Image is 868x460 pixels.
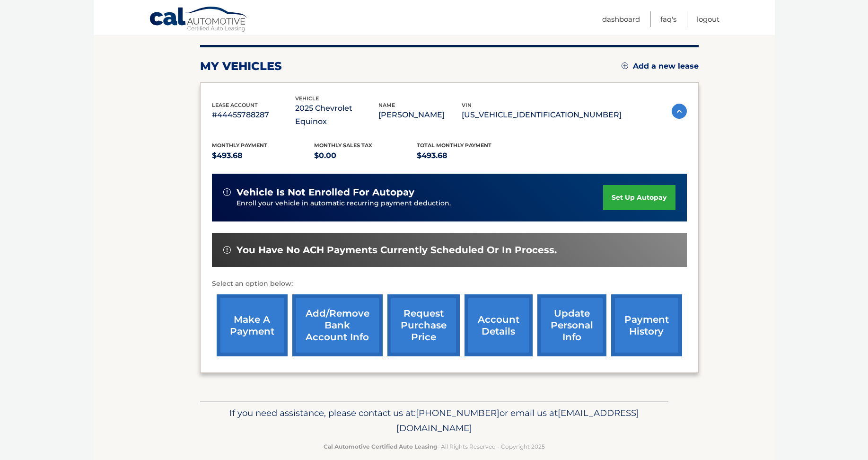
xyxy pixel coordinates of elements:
[462,102,472,108] span: vin
[149,6,248,34] a: Cal Automotive
[417,149,519,162] p: $493.68
[212,278,687,290] p: Select an option below:
[611,294,682,356] a: payment history
[200,59,282,73] h2: my vehicles
[206,442,662,451] p: - All Rights Reserved - Copyright 2025
[237,244,557,256] span: You have no ACH payments currently scheduled or in process.
[537,294,606,356] a: update personal info
[660,11,676,27] a: FAQ's
[212,142,267,149] span: Monthly Payment
[217,294,288,356] a: make a payment
[223,188,231,196] img: alert-white.svg
[417,142,491,149] span: Total Monthly Payment
[212,102,258,108] span: lease account
[223,246,231,254] img: alert-white.svg
[314,149,417,162] p: $0.00
[237,198,604,209] p: Enroll your vehicle in automatic recurring payment deduction.
[465,294,533,356] a: account details
[602,11,640,27] a: Dashboard
[387,294,460,356] a: request purchase price
[314,142,372,149] span: Monthly sales Tax
[292,294,383,356] a: Add/Remove bank account info
[672,104,687,119] img: accordion-active.svg
[295,95,319,102] span: vehicle
[324,443,437,450] strong: Cal Automotive Certified Auto Leasing
[622,62,699,71] a: Add a new lease
[212,108,295,122] p: #44455788287
[378,108,462,122] p: [PERSON_NAME]
[206,406,662,436] p: If you need assistance, please contact us at: or email us at
[603,185,675,210] a: set up autopay
[212,149,315,162] p: $493.68
[237,186,414,198] span: vehicle is not enrolled for autopay
[697,11,719,27] a: Logout
[462,108,622,122] p: [US_VEHICLE_IDENTIFICATION_NUMBER]
[378,102,395,108] span: name
[396,407,639,433] span: [EMAIL_ADDRESS][DOMAIN_NAME]
[622,62,628,69] img: add.svg
[416,407,500,418] span: [PHONE_NUMBER]
[295,102,378,128] p: 2025 Chevrolet Equinox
